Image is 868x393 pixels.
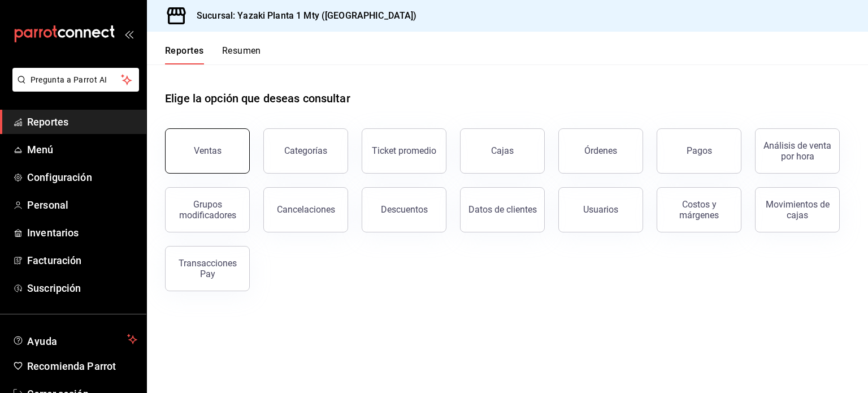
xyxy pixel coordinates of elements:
[263,128,348,174] button: Categorías
[165,45,204,64] button: Reportes
[27,332,123,346] span: Ayuda
[27,253,137,268] span: Facturación
[558,187,643,232] button: Usuarios
[31,74,121,86] span: Pregunta a Parrot AI
[657,187,741,232] button: Costos y márgenes
[284,145,327,156] div: Categorías
[657,128,741,174] button: Pagos
[222,45,261,64] button: Resumen
[188,9,416,23] h3: Sucursal: Yazaki Planta 1 Mty ([GEOGRAPHIC_DATA])
[755,128,840,174] button: Análisis de venta por hora
[263,187,348,232] button: Cancelaciones
[558,128,643,174] button: Órdenes
[468,204,537,215] div: Datos de clientes
[372,145,436,156] div: Ticket promedio
[362,187,446,232] button: Descuentos
[362,128,446,174] button: Ticket promedio
[755,187,840,232] button: Movimientos de cajas
[27,280,137,296] span: Suscripción
[664,199,734,221] div: Costos y márgenes
[165,187,250,232] button: Grupos modificadores
[27,225,137,240] span: Inventarios
[460,128,545,174] a: Cajas
[165,45,261,64] div: navigation tabs
[381,204,428,215] div: Descuentos
[27,359,137,374] span: Recomienda Parrot
[194,145,222,156] div: Ventas
[27,142,137,157] span: Menú
[172,258,242,279] div: Transacciones Pay
[491,144,514,158] div: Cajas
[12,68,139,92] button: Pregunta a Parrot AI
[687,145,712,156] div: Pagos
[165,246,250,291] button: Transacciones Pay
[165,90,350,107] h1: Elige la opción que deseas consultar
[762,140,832,162] div: Análisis de venta por hora
[172,199,242,221] div: Grupos modificadores
[583,204,618,215] div: Usuarios
[584,145,617,156] div: Órdenes
[762,199,832,221] div: Movimientos de cajas
[27,170,137,185] span: Configuración
[165,128,250,174] button: Ventas
[124,29,133,38] button: open_drawer_menu
[460,187,545,232] button: Datos de clientes
[277,204,335,215] div: Cancelaciones
[27,197,137,213] span: Personal
[27,114,137,129] span: Reportes
[8,82,139,94] a: Pregunta a Parrot AI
